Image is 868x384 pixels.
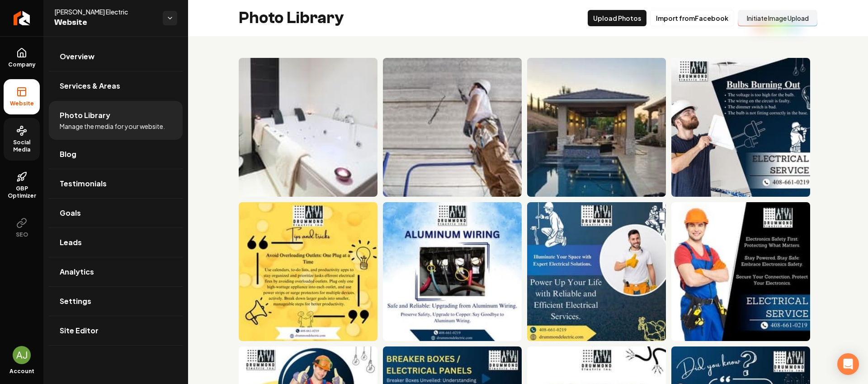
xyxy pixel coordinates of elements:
[49,287,183,316] a: Settings
[60,81,120,91] span: Services & Areas
[738,10,817,26] button: Initiate Image Upload
[9,368,34,375] span: Account
[527,202,666,341] img: Drummond Electric: Expert electrical solutions for reliable, efficient services. Contact 408-661-...
[13,346,31,364] button: Open user button
[60,325,99,336] span: Site Editor
[4,185,40,199] span: GBP Optimizer
[60,149,76,160] span: Blog
[4,118,40,161] a: Social Media
[383,58,522,197] img: Construction worker installing lighting fixture on ceiling using a ladder and tools.
[60,178,107,189] span: Testimonials
[239,58,377,197] img: Luxurious modern bathroom with a jetted bathtub, candles, and elegant decor.
[60,237,82,248] span: Leads
[588,10,646,26] button: Upload Photos
[60,110,110,121] span: Photo Library
[49,42,183,71] a: Overview
[527,58,666,197] img: Modern outdoor patio with pool, cozy seating, and stylish lighting at sunset.
[49,140,183,169] a: Blog
[60,266,94,277] span: Analytics
[239,9,344,27] h2: Photo Library
[650,10,734,26] button: Import fromFacebook
[14,11,30,25] img: Rebolt Logo
[60,122,165,131] span: Manage the media for your website.
[4,210,40,246] button: SEO
[383,202,522,341] img: Upgrade from aluminum wiring to copper for enhanced safety and reliability by Drummond Electric.
[671,202,810,341] img: Smiling electrician in safety gear promoting electronics safety and service contact information.
[4,139,40,153] span: Social Media
[837,353,859,375] div: Open Intercom Messenger
[60,296,91,307] span: Settings
[49,199,183,228] a: Goals
[239,202,377,341] img: Infographic on avoiding electrical fires by managing outlet usage for better productivity.
[4,40,40,76] a: Company
[4,164,40,207] a: GBP Optimizer
[49,257,183,286] a: Analytics
[49,71,183,100] a: Services & Areas
[60,208,81,218] span: Goals
[49,316,183,345] a: Site Editor
[12,231,32,238] span: SEO
[49,228,183,257] a: Leads
[60,51,94,62] span: Overview
[671,58,810,197] img: Electrician diagnosing bulb issues for Drummond Electric Inc., offering electrical services.
[6,100,38,107] span: Website
[49,169,183,198] a: Testimonials
[54,16,156,29] span: Website
[13,346,31,364] img: AJ Nimeh
[5,61,39,68] span: Company
[54,7,156,16] span: [PERSON_NAME] Electric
